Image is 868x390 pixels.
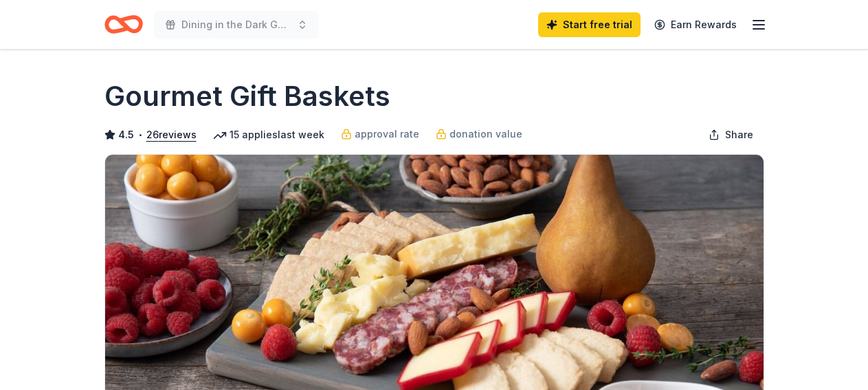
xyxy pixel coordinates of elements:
[436,126,522,142] a: donation value
[646,12,745,37] a: Earn Rewards
[118,127,134,143] span: 4.5
[146,127,197,143] button: 26reviews
[104,77,390,116] h1: Gourmet Gift Baskets
[355,126,419,142] span: approval rate
[181,17,291,33] span: Dining in the Dark Gala
[341,126,419,142] a: approval rate
[538,12,641,37] a: Start free trial
[213,127,324,143] div: 15 applies last week
[725,127,753,143] span: Share
[449,126,522,142] span: donation value
[137,129,142,140] span: •
[154,11,319,39] button: Dining in the Dark Gala
[104,8,143,41] a: Home
[698,121,764,149] button: Share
